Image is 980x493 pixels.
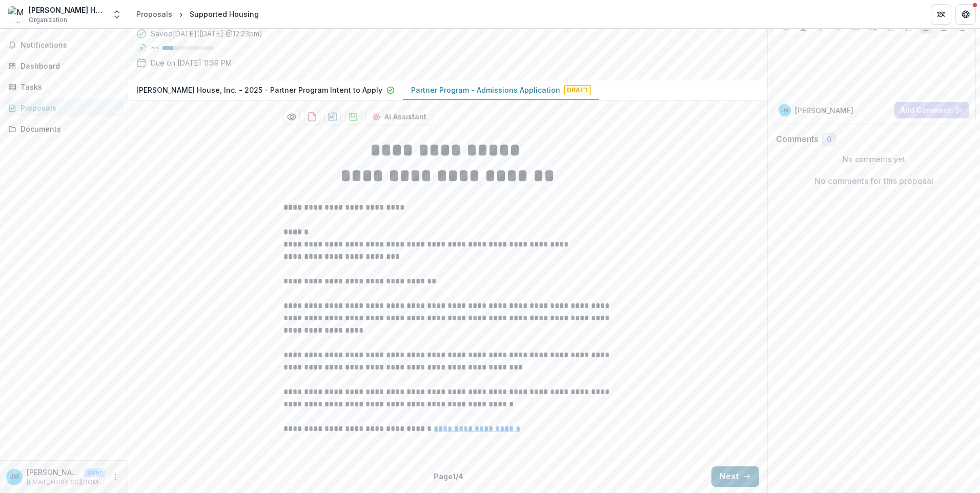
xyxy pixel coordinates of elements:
[411,85,560,95] p: Partner Program - Admissions Application
[781,108,788,113] div: Jon Maderia
[29,5,106,15] div: [PERSON_NAME] House, Inc.
[814,175,933,187] p: No comments for this proposal
[795,105,853,116] p: [PERSON_NAME]
[304,109,320,125] button: download-proposal
[365,109,433,125] button: AI Assistant
[110,4,124,25] button: Open entity switcher
[827,135,831,144] span: 0
[4,57,124,74] a: Dashboard
[132,7,176,22] a: Proposals
[151,57,232,68] p: Due on [DATE] 11:59 PM
[931,4,951,25] button: Partners
[21,124,115,134] div: Documents
[21,81,115,92] div: Tasks
[151,45,158,52] p: 20 %
[564,85,591,95] span: Draft
[283,109,300,125] button: Preview 0063bdb4-1025-4bed-94e8-512dc982cdc9-1.pdf
[4,78,124,95] a: Tasks
[711,466,759,487] button: Next
[776,154,972,165] p: No comments yet
[29,15,67,25] span: Organization
[21,102,115,113] div: Proposals
[955,4,976,25] button: Get Help
[109,471,121,483] button: More
[84,468,105,477] p: User
[27,467,80,478] p: [PERSON_NAME]
[776,134,818,144] h2: Comments
[4,99,124,116] a: Proposals
[324,109,341,125] button: download-proposal
[894,102,969,118] button: Add Comment
[8,6,25,23] img: Martin House, Inc.
[132,7,263,22] nav: breadcrumb
[27,478,105,487] p: [EMAIL_ADDRESS][DOMAIN_NAME]
[4,120,124,137] a: Documents
[345,109,361,125] button: download-proposal
[21,60,115,71] div: Dashboard
[151,28,262,39] div: Saved [DATE] ( [DATE] @ 12:23pm )
[136,9,172,19] div: Proposals
[190,9,259,19] div: Supported Housing
[21,41,119,50] span: Notifications
[136,85,382,95] p: [PERSON_NAME] House, Inc. - 2025 - Partner Program Intent to Apply
[4,37,124,53] button: Notifications
[434,471,463,482] p: Page 1 / 4
[10,474,19,480] div: Jon Maderia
